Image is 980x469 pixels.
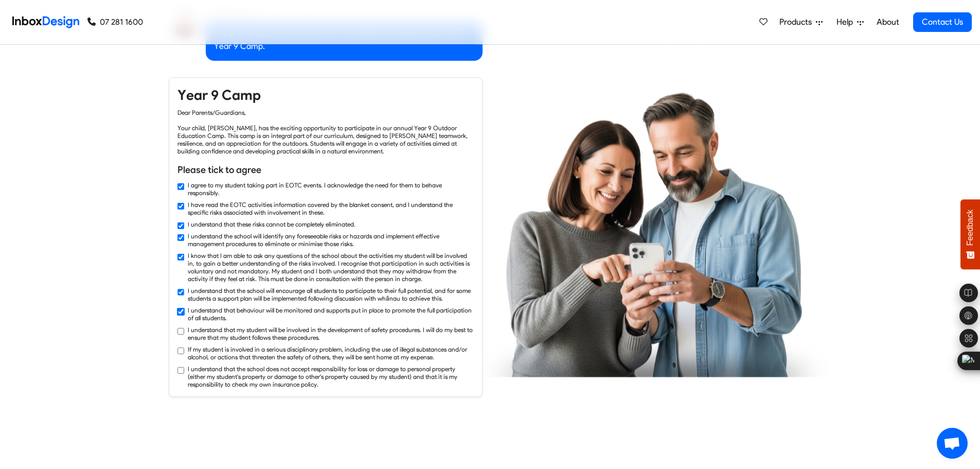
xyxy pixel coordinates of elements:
[937,428,968,459] a: Open chat
[960,199,980,269] button: Feedback - Show survey
[874,12,902,32] a: About
[478,92,831,377] img: parents_using_phone.png
[836,16,857,28] span: Help
[966,210,975,246] span: Feedback
[913,12,972,32] a: Contact Us
[188,181,474,197] label: I agree to my student taking part in EOTC events. I acknowledge the need for them to behave respo...
[188,201,474,216] label: I have read the EOTC activities information covered by the blanket consent, and I understand the ...
[188,287,474,302] label: I understand that the school will encourage all students to participate to their full potential, ...
[188,220,355,228] label: I understand that these risks cannot be completely eliminated.
[188,326,474,341] label: I understand that my student will be involved in the development of safety procedures. I will do ...
[188,232,474,248] label: I understand the school will identify any foreseeable risks or hazards and implement effective ma...
[188,365,474,388] label: I understand that the school does not accept responsibility for loss or damage to personal proper...
[779,16,816,28] span: Products
[188,345,474,361] label: If my student is involved in a serious disciplinary problem, including the use of illegal substan...
[177,109,474,155] div: Dear Parents/Guardians, Your child, [PERSON_NAME], has the exciting opportunity to participate in...
[87,16,143,28] a: 07 281 1600
[188,306,474,322] label: I understand that behaviour will be monitored and supports put in place to promote the full parti...
[177,86,474,105] h4: Year 9 Camp
[832,12,868,32] a: Help
[775,12,827,32] a: Products
[188,252,474,283] label: I know that I am able to ask any questions of the school about the activities my student will be ...
[177,163,474,177] h6: Please tick to agree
